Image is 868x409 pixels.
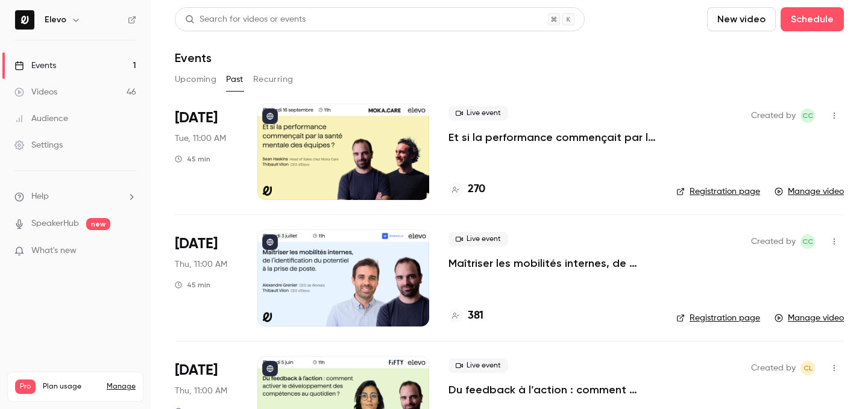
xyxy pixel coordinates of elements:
a: Registration page [676,186,760,198]
span: [DATE] [175,234,218,254]
span: Created by [751,234,796,249]
span: CC [802,234,813,249]
span: Clara Courtillier [800,234,815,249]
span: Live event [448,232,508,246]
div: 45 min [175,280,210,290]
div: 45 min [175,154,210,164]
span: Plan usage [43,382,99,392]
a: Et si la performance commençait par la santé mentale des équipes ? [448,130,657,145]
button: Upcoming [175,70,216,89]
div: Audience [14,113,68,125]
div: Search for videos or events [185,13,306,26]
button: Past [226,70,244,89]
span: CL [804,361,813,375]
div: Jul 3 Thu, 11:00 AM (Europe/Paris) [175,229,238,326]
button: Schedule [781,7,844,31]
a: Maîtriser les mobilités internes, de l’identification du potentiel à la prise de poste. [448,256,657,270]
a: 270 [448,181,485,198]
a: Manage video [775,312,844,324]
a: Manage [107,382,136,392]
img: Elevo [15,10,34,30]
a: 381 [448,308,483,324]
span: Thu, 11:00 AM [175,385,227,397]
span: Pro [15,379,36,394]
button: New video [707,7,776,31]
h4: 381 [468,308,483,324]
span: [DATE] [175,108,218,128]
a: Manage video [775,186,844,198]
span: Live event [448,358,508,373]
span: [DATE] [175,361,218,380]
a: Registration page [676,312,760,324]
div: Videos [14,86,57,98]
span: Clara Courtillier [800,108,815,123]
h1: Events [175,51,212,65]
span: CC [802,108,813,123]
span: new [86,218,110,230]
div: Events [14,60,56,72]
span: Clara Louiset [800,361,815,375]
span: Live event [448,106,508,120]
h6: Elevo [45,14,66,26]
h4: 270 [468,181,485,198]
li: help-dropdown-opener [14,190,136,203]
span: Created by [751,361,796,375]
span: Thu, 11:00 AM [175,258,227,270]
span: Tue, 11:00 AM [175,133,226,145]
span: What's new [31,245,77,257]
div: Settings [14,139,63,151]
a: SpeakerHub [31,217,79,230]
button: Recurring [253,70,294,89]
span: Help [31,190,49,203]
div: Sep 16 Tue, 11:00 AM (Europe/Paris) [175,104,238,200]
a: Du feedback à l’action : comment activer le développement des compétences au quotidien ? [448,382,657,397]
span: Created by [751,108,796,123]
